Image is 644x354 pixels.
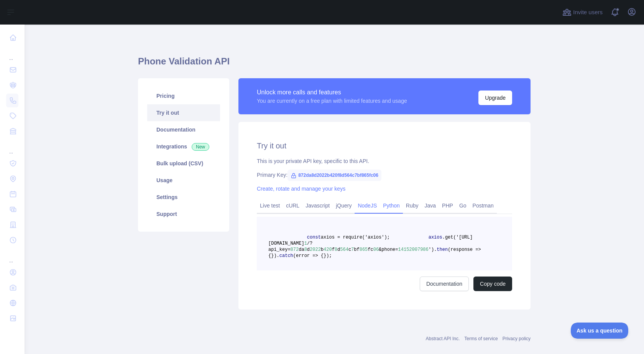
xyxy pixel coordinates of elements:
[291,247,299,252] span: 872
[257,88,407,97] div: Unlock more calls and features
[310,247,321,252] span: 2022
[307,235,321,240] span: const
[426,336,460,341] a: Abstract API Inc.
[439,199,456,212] a: PHP
[503,336,531,341] a: Privacy policy
[332,247,335,252] span: f
[335,247,337,252] span: 8
[287,170,381,181] span: 872da8d2022b420f8d564c7bf865fc06
[257,157,512,165] div: This is your private API key, specific to this API.
[271,253,276,259] span: })
[354,247,359,252] span: bf
[429,235,442,240] span: axios
[437,247,448,252] span: then
[373,247,379,252] span: 06
[192,143,209,151] span: New
[257,186,345,192] a: Create, rotate and manage your keys
[403,199,422,212] a: Ruby
[321,235,390,240] span: axios = require('axios');
[6,46,18,61] div: ...
[279,253,293,259] span: catch
[379,247,398,252] span: &phone=
[257,97,407,105] div: You are currently on a free plan with limited features and usage
[147,206,220,222] a: Support
[138,55,531,74] h1: Phone Validation API
[257,140,512,151] h2: Try it out
[333,199,355,212] a: jQuery
[571,323,629,339] iframe: Toggle Customer Support
[302,199,333,212] a: Javascript
[337,247,340,252] span: d
[380,199,403,212] a: Python
[478,91,512,105] button: Upgrade
[434,247,437,252] span: .
[368,247,373,252] span: fc
[340,247,348,252] span: 564
[351,247,354,252] span: 7
[147,87,220,104] a: Pricing
[283,199,302,212] a: cURL
[147,138,220,155] a: Integrations New
[470,199,497,212] a: Postman
[304,241,307,246] span: 1
[147,104,220,121] a: Try it out
[147,121,220,138] a: Documentation
[360,247,368,252] span: 865
[324,247,332,252] span: 420
[147,155,220,172] a: Bulk upload (CSV)
[348,247,351,252] span: c
[257,199,283,212] a: Live test
[422,199,439,212] a: Java
[293,253,324,259] span: (error => {
[277,253,279,259] span: .
[147,189,220,206] a: Settings
[573,8,603,17] span: Invite users
[324,253,332,259] span: });
[456,199,470,212] a: Go
[355,199,380,212] a: NodeJS
[299,247,304,252] span: da
[257,171,512,179] div: Primary Key:
[398,247,429,252] span: 14152007986
[561,6,604,18] button: Invite users
[304,247,307,252] span: 8
[420,277,469,291] a: Documentation
[473,277,512,291] button: Copy code
[6,140,18,155] div: ...
[6,249,18,264] div: ...
[321,247,324,252] span: b
[429,247,434,252] span: ')
[307,247,310,252] span: d
[464,336,498,341] a: Terms of service
[147,172,220,189] a: Usage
